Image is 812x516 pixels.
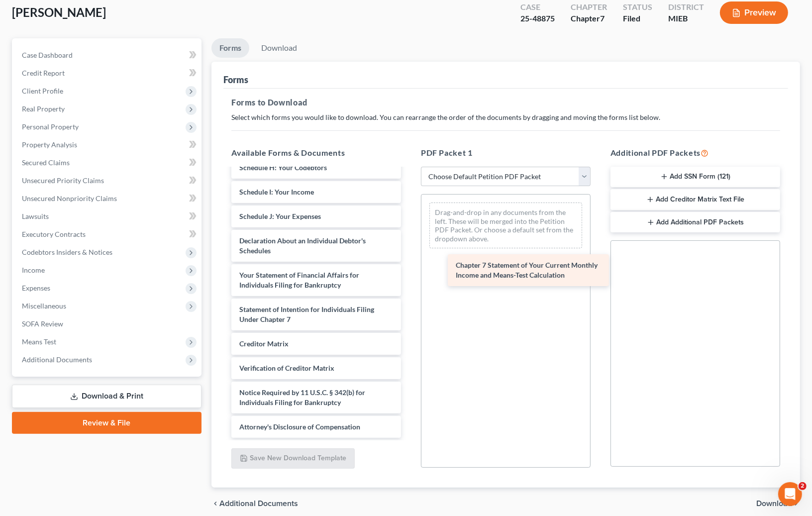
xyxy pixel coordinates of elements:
[239,388,365,407] span: Notice Required by 11 U.S.C. § 342(b) for Individuals Filing for Bankruptcy
[239,163,327,172] span: Schedule H: Your Codebtors
[429,203,582,248] div: Drag-and-drop in any documents from the left. These will be merged into the Petition PDF Packet. ...
[253,38,305,58] a: Download
[22,302,66,310] span: Miscellaneous
[239,212,321,220] span: Schedule J: Your Expenses
[623,1,652,13] div: Status
[668,13,704,24] div: MIEB
[571,1,607,13] div: Chapter
[14,154,202,172] a: Secured Claims
[22,319,63,328] span: SOFA Review
[22,140,77,149] span: Property Analysis
[211,38,249,58] a: Forms
[22,176,104,185] span: Unsecured Priority Claims
[239,339,289,348] span: Creditor Matrix
[720,1,788,24] button: Preview
[520,1,555,13] div: Case
[231,97,780,108] h5: Forms to Download
[520,13,555,24] div: 25-48875
[239,422,360,431] span: Attorney's Disclosure of Compensation
[610,189,780,210] button: Add Creditor Matrix Text File
[12,385,202,408] a: Download & Print
[22,248,112,256] span: Codebtors Insiders & Notices
[421,147,591,159] h5: PDF Packet 1
[239,188,314,196] span: Schedule I: Your Income
[22,122,79,131] span: Personal Property
[14,46,202,64] a: Case Dashboard
[22,51,73,59] span: Case Dashboard
[778,482,802,506] iframe: Intercom live chat
[22,87,63,95] span: Client Profile
[22,230,86,238] span: Executory Contracts
[239,271,359,289] span: Your Statement of Financial Affairs for Individuals Filing for Bankruptcy
[239,364,334,372] span: Verification of Creditor Matrix
[456,261,598,279] span: Chapter 7 Statement of Your Current Monthly Income and Means-Test Calculation
[14,190,202,207] a: Unsecured Nonpriority Claims
[22,266,45,274] span: Income
[22,212,49,220] span: Lawsuits
[22,355,92,364] span: Additional Documents
[22,194,117,203] span: Unsecured Nonpriority Claims
[756,500,792,508] span: Download
[231,448,355,469] button: Save New Download Template
[239,236,366,255] span: Declaration About an Individual Debtor's Schedules
[600,13,605,23] span: 7
[22,104,65,113] span: Real Property
[610,147,780,159] h5: Additional PDF Packets
[14,207,202,225] a: Lawsuits
[211,500,298,508] a: chevron_left Additional Documents
[756,500,800,508] button: Download chevron_right
[14,136,202,154] a: Property Analysis
[14,315,202,333] a: SOFA Review
[14,225,202,243] a: Executory Contracts
[219,500,298,508] span: Additional Documents
[12,5,106,19] span: [PERSON_NAME]
[231,147,401,159] h5: Available Forms & Documents
[610,212,780,233] button: Add Additional PDF Packets
[22,158,70,167] span: Secured Claims
[668,1,704,13] div: District
[12,412,202,434] a: Review & File
[22,69,65,77] span: Credit Report
[231,112,780,122] p: Select which forms you would like to download. You can rearrange the order of the documents by dr...
[22,337,56,346] span: Means Test
[239,305,374,323] span: Statement of Intention for Individuals Filing Under Chapter 7
[14,172,202,190] a: Unsecured Priority Claims
[223,74,248,86] div: Forms
[14,64,202,82] a: Credit Report
[571,13,607,24] div: Chapter
[610,167,780,188] button: Add SSN Form (121)
[22,284,50,292] span: Expenses
[211,500,219,508] i: chevron_left
[623,13,652,24] div: Filed
[799,482,807,490] span: 2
